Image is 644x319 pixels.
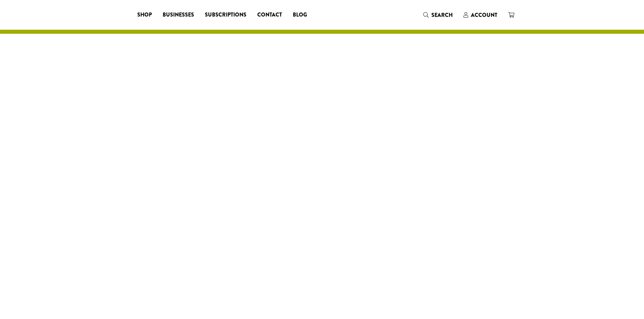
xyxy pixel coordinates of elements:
[157,9,199,20] a: Businesses
[431,11,453,19] span: Search
[252,9,287,20] a: Contact
[257,11,282,19] span: Contact
[137,11,152,19] span: Shop
[287,9,312,20] a: Blog
[199,9,252,20] a: Subscriptions
[418,9,458,21] a: Search
[205,11,246,19] span: Subscriptions
[293,11,307,19] span: Blog
[163,11,194,19] span: Businesses
[458,9,503,21] a: Account
[471,11,497,19] span: Account
[132,9,157,20] a: Shop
